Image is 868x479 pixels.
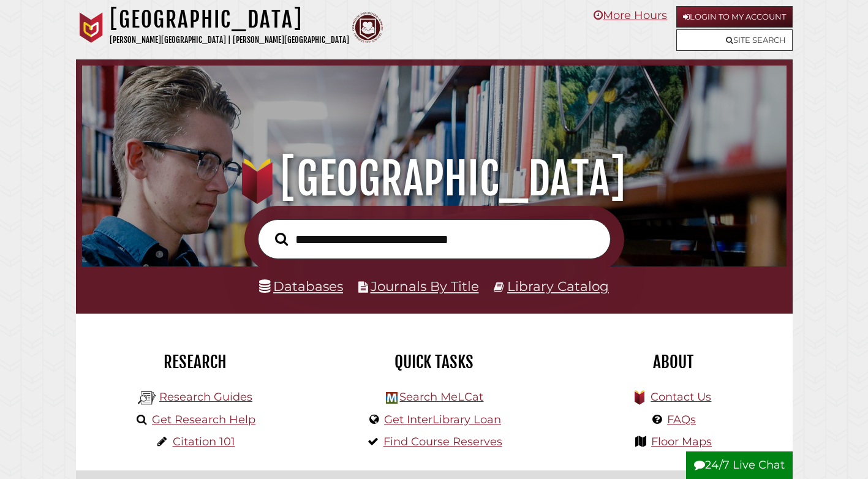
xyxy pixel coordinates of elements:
a: Search MeLCat [399,390,483,404]
p: [PERSON_NAME][GEOGRAPHIC_DATA] | [PERSON_NAME][GEOGRAPHIC_DATA] [110,33,349,47]
h2: Quick Tasks [324,352,545,372]
h2: Research [85,352,306,372]
i: Search [275,232,288,246]
a: Research Guides [159,390,252,404]
a: Databases [259,278,343,294]
img: Calvin University [76,12,107,43]
a: Library Catalog [507,278,609,294]
a: Get Research Help [152,413,255,426]
h1: [GEOGRAPHIC_DATA] [95,152,774,206]
a: Find Course Reserves [383,435,502,448]
a: FAQs [667,413,696,426]
a: More Hours [594,9,667,22]
a: Get InterLibrary Loan [384,413,501,426]
a: Site Search [676,29,793,51]
img: Calvin Theological Seminary [352,12,383,43]
a: Floor Maps [651,435,712,448]
a: Journals By Title [371,278,479,294]
img: Hekman Library Logo [138,389,156,407]
img: Hekman Library Logo [386,392,398,404]
h2: About [563,352,783,372]
a: Login to My Account [676,6,793,28]
h1: [GEOGRAPHIC_DATA] [110,6,349,33]
a: Contact Us [651,390,711,404]
a: Citation 101 [173,435,235,448]
button: Search [269,229,294,249]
